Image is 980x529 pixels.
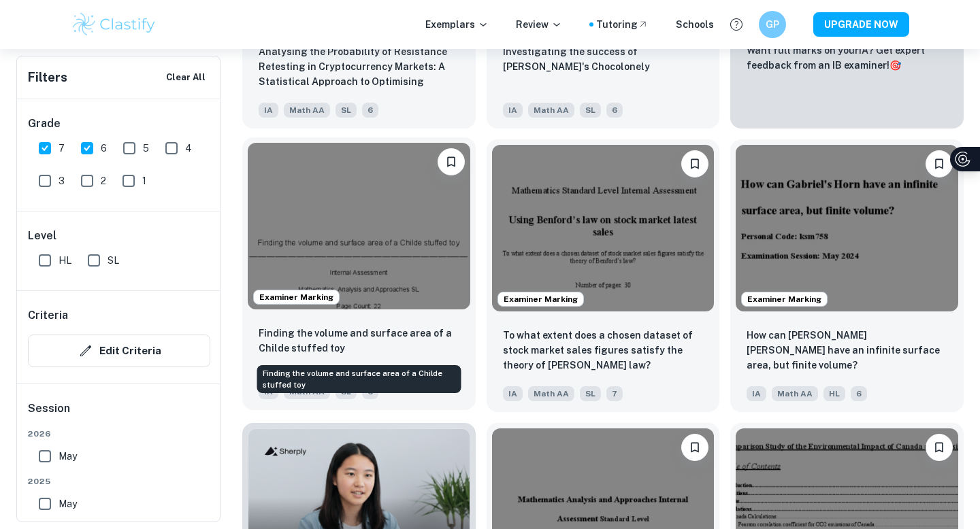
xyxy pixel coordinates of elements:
[503,386,523,401] span: IA
[742,293,827,305] span: Examiner Marking
[28,428,210,440] span: 2026
[101,141,107,156] span: 6
[28,116,210,132] h6: Grade
[259,103,278,118] span: IA
[284,103,330,118] span: Math AA
[823,386,845,401] span: HL
[747,43,947,73] p: Want full marks on your IA ? Get expert feedback from an IB examiner!
[492,145,715,311] img: Math AA IA example thumbnail: To what extent does a chosen dataset of
[71,11,157,38] img: Clastify logo
[59,496,77,511] span: May
[336,103,357,118] span: SL
[681,150,708,177] button: Bookmark
[730,139,964,412] a: Examiner MarkingBookmarkHow can Gabriel's Horn have an infinite surface area, but finite volume?I...
[503,103,523,118] span: IA
[528,103,574,118] span: Math AA
[425,17,489,32] p: Exemplars
[28,307,68,324] h6: Criteria
[487,139,720,412] a: Examiner MarkingBookmarkTo what extent does a chosen dataset of stock market sales figures satisf...
[59,449,77,464] span: May
[580,103,601,118] span: SL
[528,386,574,401] span: Math AA
[889,60,901,71] span: 🎯
[747,328,947,373] p: How can Gabriel's Horn have an infinite surface area, but finite volume?
[580,386,601,401] span: SL
[747,386,766,401] span: IA
[676,17,714,32] a: Schools
[28,335,210,367] button: Edit Criteria
[926,150,953,177] button: Bookmark
[606,386,623,401] span: 7
[59,141,65,156] span: 7
[185,141,192,156] span: 4
[813,12,909,37] button: UPGRADE NOW
[28,68,67,87] h6: Filters
[926,434,953,461] button: Bookmark
[101,173,106,188] span: 2
[259,44,459,90] p: Analysing the Probability of Resistance Retesting in Cryptocurrency Markets: A Statistical Approa...
[765,17,781,32] h6: GP
[736,145,958,311] img: Math AA IA example thumbnail: How can Gabriel's Horn have an infinite
[28,228,210,244] h6: Level
[259,326,459,356] p: Finding the volume and surface area of a Childe stuffed toy
[606,103,623,118] span: 6
[725,13,748,36] button: Help and Feedback
[242,139,476,412] a: Examiner MarkingBookmarkFinding the volume and surface area of a Childe stuffed toyIAMath AASL6
[438,148,465,175] button: Bookmark
[108,253,119,268] span: SL
[143,141,149,156] span: 5
[28,400,210,428] h6: Session
[498,293,583,305] span: Examiner Marking
[503,328,704,373] p: To what extent does a chosen dataset of stock market sales figures satisfy the theory of Benford’...
[503,44,704,74] p: Investigating the success of Tony's Chocolonely
[163,67,209,88] button: Clear All
[596,17,649,32] a: Tutoring
[254,291,339,303] span: Examiner Marking
[59,253,71,268] span: HL
[759,11,786,38] button: GP
[681,434,708,461] button: Bookmark
[362,103,378,118] span: 6
[516,17,562,32] p: Review
[248,143,470,309] img: Math AA IA example thumbnail: Finding the volume and surface area of a
[851,386,867,401] span: 6
[772,386,818,401] span: Math AA
[59,173,65,188] span: 3
[28,475,210,488] span: 2025
[142,173,146,188] span: 1
[257,365,461,393] div: Finding the volume and surface area of a Childe stuffed toy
